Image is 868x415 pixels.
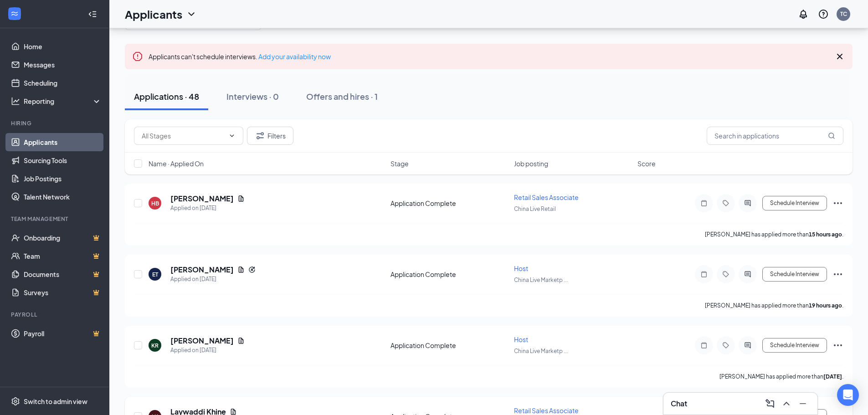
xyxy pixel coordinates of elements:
div: Interviews · 0 [226,91,279,102]
svg: MagnifyingGlass [828,132,835,139]
div: Switch to admin view [24,397,87,406]
svg: ActiveChat [742,342,753,349]
div: Applied on [DATE] [170,204,245,213]
h5: [PERSON_NAME] [170,265,234,275]
svg: ActiveChat [742,200,753,207]
a: DocumentsCrown [24,265,102,283]
svg: Ellipses [832,340,843,351]
svg: Collapse [88,10,97,19]
p: [PERSON_NAME] has applied more than . [705,302,843,309]
svg: QuestionInfo [818,9,829,20]
svg: Tag [720,271,731,278]
div: Applications · 48 [134,91,199,102]
svg: Cross [834,51,845,62]
div: Applied on [DATE] [170,346,245,355]
svg: WorkstreamLogo [10,9,19,18]
button: Schedule Interview [762,267,827,282]
a: Messages [24,56,102,74]
a: Home [24,37,102,56]
svg: Ellipses [832,198,843,209]
span: Retail Sales Associate [514,406,579,415]
svg: Document [237,337,245,344]
span: Retail Sales Associate [514,193,579,201]
svg: ChevronDown [228,132,236,139]
div: KR [151,342,159,349]
button: Minimize [796,396,810,411]
button: Schedule Interview [762,338,827,353]
span: Host [514,335,528,343]
div: Team Management [11,215,100,223]
b: 19 hours ago [809,302,842,309]
svg: Settings [11,397,20,406]
svg: ChevronUp [781,398,792,409]
a: TeamCrown [24,247,102,265]
a: Applicants [24,133,102,151]
a: OnboardingCrown [24,229,102,247]
svg: Analysis [11,97,20,106]
svg: Note [699,200,709,207]
svg: ComposeMessage [765,398,776,409]
b: [DATE] [823,373,842,380]
button: Filter Filters [247,127,293,145]
input: All Stages [142,131,225,141]
svg: Tag [720,342,731,349]
a: SurveysCrown [24,283,102,302]
a: Talent Network [24,188,102,206]
svg: Note [699,271,709,278]
span: Host [514,264,528,272]
button: ChevronUp [779,396,794,411]
div: Applied on [DATE] [170,275,256,284]
span: Job posting [514,159,548,168]
svg: Ellipses [832,269,843,280]
div: Payroll [11,311,100,318]
svg: Document [237,266,245,273]
div: Offers and hires · 1 [306,91,378,102]
span: China Live Marketp ... [514,348,568,354]
h5: [PERSON_NAME] [170,336,234,346]
svg: ChevronDown [186,9,197,20]
svg: ActiveChat [742,271,753,278]
div: Reporting [24,97,102,106]
div: Application Complete [390,199,508,208]
div: Open Intercom Messenger [837,384,859,406]
h5: [PERSON_NAME] [170,194,234,204]
button: Schedule Interview [762,196,827,210]
a: Add your availability now [258,52,331,61]
div: HB [151,200,159,207]
h3: Chat [671,399,687,409]
div: Hiring [11,119,100,127]
a: Sourcing Tools [24,151,102,169]
span: Applicants can't schedule interviews. [149,52,331,61]
h1: Applicants [125,6,182,22]
p: [PERSON_NAME] has applied more than . [705,231,843,238]
svg: Note [699,342,709,349]
div: ET [152,271,158,278]
span: Name · Applied On [149,159,204,168]
span: Stage [390,159,409,168]
button: ComposeMessage [763,396,777,411]
b: 15 hours ago [809,231,842,238]
svg: Reapply [248,266,256,273]
svg: Tag [720,200,731,207]
svg: Filter [255,130,266,141]
svg: Error [132,51,143,62]
svg: Document [237,195,245,202]
a: PayrollCrown [24,324,102,343]
span: China Live Marketp ... [514,277,568,283]
span: China Live Retail [514,205,556,212]
svg: Notifications [798,9,809,20]
a: Scheduling [24,74,102,92]
div: Application Complete [390,341,508,350]
p: [PERSON_NAME] has applied more than . [719,373,843,380]
input: Search in applications [707,127,843,145]
div: Application Complete [390,270,508,279]
a: Job Postings [24,169,102,188]
div: TC [840,10,847,18]
span: Score [637,159,656,168]
svg: Minimize [797,398,808,409]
